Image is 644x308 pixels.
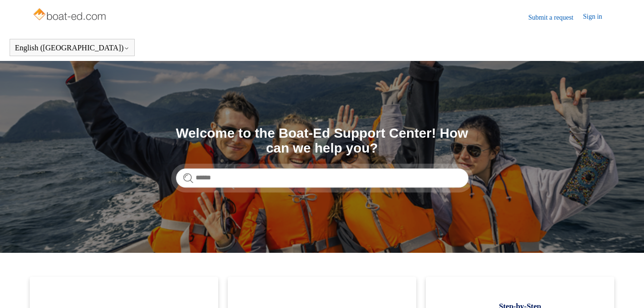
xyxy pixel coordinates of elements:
input: Search [176,168,468,188]
a: Sign in [583,12,612,23]
a: Submit a request [528,12,583,23]
button: English ([GEOGRAPHIC_DATA]) [15,44,129,52]
img: Boat-Ed Help Center home page [32,6,108,25]
h1: Welcome to the Boat-Ed Support Center! How can we help you? [176,126,468,156]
